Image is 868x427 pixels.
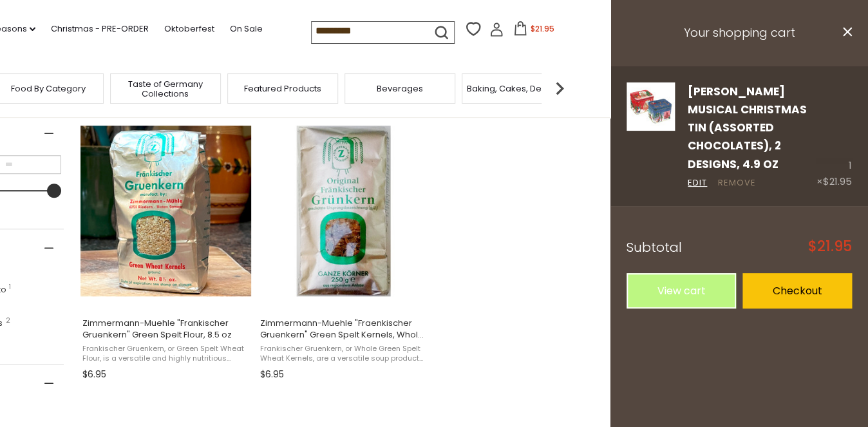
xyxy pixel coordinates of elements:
a: Zimmermann-Muehle [258,115,429,385]
a: View cart [627,273,736,308]
a: Baking, Cakes, Desserts [467,84,567,93]
span: $21.95 [808,240,852,254]
span: 1 [9,284,11,290]
button: $21.95 [506,21,561,41]
a: Food By Category [11,84,86,93]
img: Zimmermann-Muehle "Fraenkischer Gruenkern" Green Spelt Kernels, Whole, 8.8 oz [258,126,429,296]
img: next arrow [547,75,572,101]
a: On Sale [230,22,263,36]
a: Zimmermann-Muehle [80,115,251,385]
a: Checkout [742,273,852,308]
span: $6.95 [260,368,284,381]
div: 1 × [816,82,852,190]
span: 2 [6,318,10,324]
a: Remove [718,176,756,190]
a: Windel Musical Christmas Tin [627,82,675,190]
span: Frankischer Gruenkern, or Whole Green Spelt Wheat Kernels, are a versatile soup product with a hi... [260,344,427,364]
span: $21.95 [530,23,554,34]
img: Zimmermann-Muehle "Frankischer Gruenkern" Green Spelt Flour, 8.5 oz [80,126,251,296]
span: Subtotal [627,238,682,256]
span: Zimmermann-Muehle "Fraenkischer Gruenkern" Green Spelt Kernels, Whole, 8.8 oz [260,318,427,341]
a: Christmas - PRE-ORDER [51,22,149,36]
span: Frankischer Gruenkern, or Green Spelt Wheat Flour, is a versatile and highly nutritious cereal th... [82,344,249,364]
a: Featured Products [244,84,321,93]
a: Oktoberfest [164,22,214,36]
span: Zimmermann-Muehle "Frankischer Gruenkern" Green Spelt Flour, 8.5 oz [82,318,249,341]
a: Edit [688,176,707,190]
img: Windel Musical Christmas Tin [627,82,675,131]
a: [PERSON_NAME] Musical Christmas Tin (assorted chocolates), 2 designs, 4.9 oz [688,84,807,172]
span: $21.95 [823,175,852,188]
span: $6.95 [82,368,106,381]
a: Taste of Germany Collections [114,79,217,99]
a: Beverages [377,84,423,93]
